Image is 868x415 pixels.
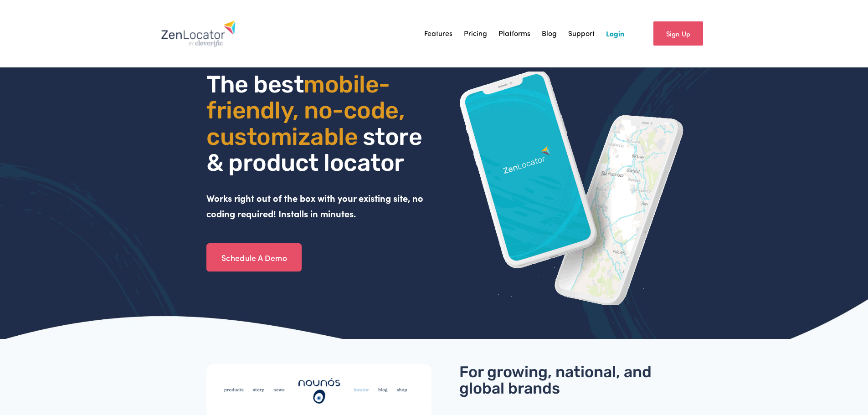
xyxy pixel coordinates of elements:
[206,70,410,150] span: mobile- friendly, no-code, customizable
[206,70,303,98] span: The best
[424,27,452,41] a: Features
[568,27,595,41] a: Support
[206,123,427,177] span: store & product locator
[542,27,557,41] a: Blog
[161,20,236,47] img: Zenlocator
[459,363,655,398] span: For growing, national, and global brands
[464,27,487,41] a: Pricing
[206,192,426,220] strong: Works right out of the box with your existing site, no coding required! Installs in minutes.
[606,27,624,41] a: Login
[653,21,703,46] a: Sign Up
[459,72,684,305] img: ZenLocator phone mockup gif
[206,243,302,272] a: Schedule A Demo
[498,27,530,41] a: Platforms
